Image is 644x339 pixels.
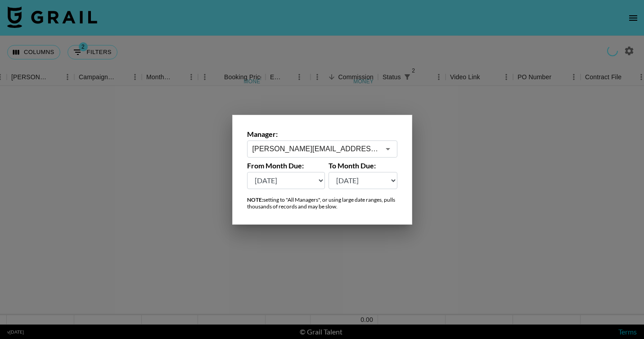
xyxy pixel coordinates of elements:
strong: NOTE: [247,196,263,203]
label: Manager: [247,130,397,139]
div: setting to "All Managers", or using large date ranges, pulls thousands of records and may be slow. [247,196,397,210]
label: From Month Due: [247,161,325,170]
button: Open [382,143,394,155]
label: To Month Due: [329,161,397,170]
